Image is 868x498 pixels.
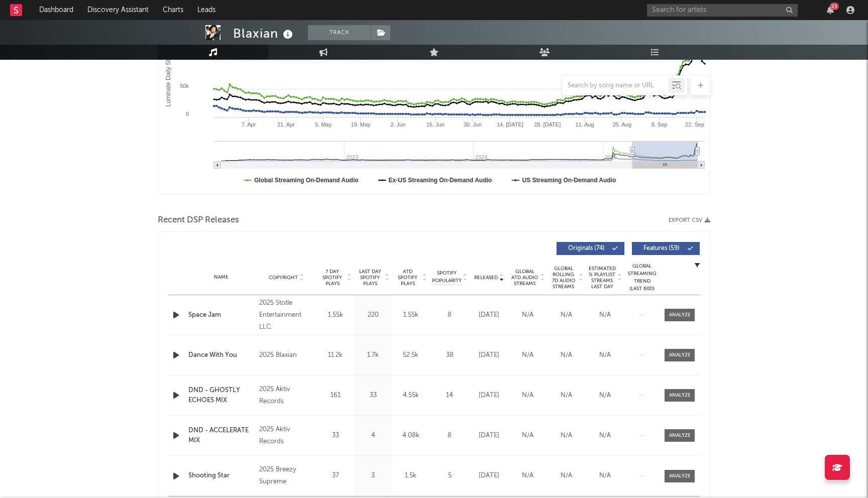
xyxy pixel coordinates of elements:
[394,269,421,287] span: ATD Spotify Plays
[472,391,506,401] div: [DATE]
[394,471,427,481] div: 1.5k
[269,275,298,281] span: Copyright
[394,431,427,441] div: 4.08k
[472,431,506,441] div: [DATE]
[830,3,839,10] div: 23
[357,471,389,481] div: 3
[188,426,254,445] a: DND - ACCELERATE MIX
[259,349,314,361] div: 2025 Blaxian
[511,431,545,441] div: N/A
[259,424,314,448] div: 2025 Aktiv Records
[557,242,624,255] button: Originals(74)
[588,350,622,360] div: N/A
[638,245,685,252] span: Features ( 59 )
[511,269,538,287] span: Global ATD Audio Streams
[319,310,352,320] div: 1.55k
[259,384,314,408] div: 2025 Aktiv Records
[534,121,561,128] text: 28. [DATE]
[432,310,467,320] div: 8
[432,391,467,401] div: 14
[511,391,545,401] div: N/A
[277,121,295,128] text: 21. Apr
[550,266,577,290] span: Global Rolling 7D Audio Streams
[426,121,445,128] text: 16. Jun
[563,245,609,252] span: Originals ( 74 )
[186,111,189,117] text: 0
[588,431,622,441] div: N/A
[432,350,467,360] div: 38
[827,6,834,14] button: 23
[550,471,583,481] div: N/A
[188,350,254,360] a: Dance With You
[158,214,239,226] span: Recent DSP Releases
[357,350,389,360] div: 1.7k
[464,121,482,128] text: 30. Jun
[319,350,352,360] div: 11.2k
[474,275,498,281] span: Released
[511,310,545,320] div: N/A
[390,121,405,128] text: 2. Jun
[588,310,622,320] div: N/A
[319,391,352,401] div: 161
[188,274,254,281] div: Name
[315,121,332,128] text: 5. May
[550,391,583,401] div: N/A
[308,25,371,40] button: Track
[575,121,594,128] text: 11. Aug
[188,471,254,481] a: Shooting Star
[685,121,704,128] text: 22. Sep
[472,471,506,481] div: [DATE]
[588,391,622,401] div: N/A
[242,121,256,128] text: 7. Apr
[613,121,631,128] text: 25. Aug
[351,121,371,128] text: 19. May
[432,471,467,481] div: 5
[233,25,295,42] div: Blaxian
[319,269,346,287] span: 7 Day Spotify Plays
[550,310,583,320] div: N/A
[627,263,657,293] div: Global Streaming Trend (Last 60D)
[389,177,492,184] text: Ex-US Streaming On-Demand Audio
[511,471,545,481] div: N/A
[357,310,389,320] div: 220
[357,269,383,287] span: Last Day Spotify Plays
[357,391,389,401] div: 33
[632,242,700,255] button: Features(59)
[588,471,622,481] div: N/A
[652,121,668,128] text: 8. Sep
[497,121,523,128] text: 14. [DATE]
[472,310,506,320] div: [DATE]
[357,431,389,441] div: 4
[550,350,583,360] div: N/A
[259,464,314,488] div: 2025 Breezy Supreme
[522,177,616,184] text: US Streaming On-Demand Audio
[259,297,314,333] div: 2025 Stotle Entertainment LLC.
[188,310,254,320] a: Space Jam
[647,4,798,17] input: Search for artists
[432,431,467,441] div: 8
[394,350,427,360] div: 52.5k
[254,177,359,184] text: Global Streaming On-Demand Audio
[669,217,710,223] button: Export CSV
[394,391,427,401] div: 4.55k
[394,310,427,320] div: 1.55k
[432,270,462,285] span: Spotify Popularity
[165,43,172,106] text: Luminate Daily Streams
[319,471,352,481] div: 37
[511,350,545,360] div: N/A
[319,431,352,441] div: 33
[588,266,616,290] span: Estimated % Playlist Streams Last Day
[550,431,583,441] div: N/A
[472,350,506,360] div: [DATE]
[188,386,254,405] a: DND - GHOSTLY ECHOES MIX
[563,82,669,90] input: Search by song name or URL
